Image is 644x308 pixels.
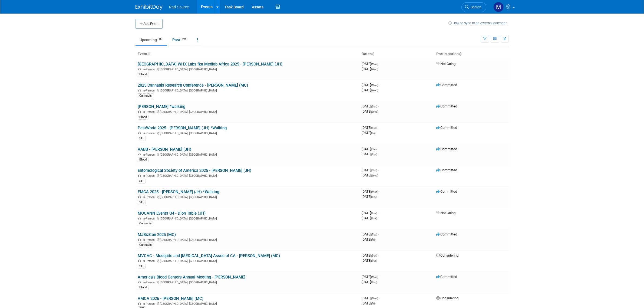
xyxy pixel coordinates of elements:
span: - [378,253,379,257]
img: In-Person Event [138,195,141,198]
span: [DATE] [362,62,380,66]
span: Committed [436,83,457,87]
span: (Fri) [371,132,375,135]
img: In-Person Event [138,89,141,91]
span: (Sat) [371,148,377,151]
img: Melissa Conboy [493,2,504,12]
span: In-Person [143,68,156,71]
div: [GEOGRAPHIC_DATA], [GEOGRAPHIC_DATA] [138,67,357,71]
div: Cannabis [138,221,153,226]
a: Search [461,2,486,12]
div: Blood [138,115,148,120]
span: Committed [436,126,457,130]
div: [GEOGRAPHIC_DATA], [GEOGRAPHIC_DATA] [138,280,357,284]
div: Blood [138,285,148,290]
span: (Thu) [371,281,377,284]
span: [DATE] [362,126,379,130]
span: [DATE] [362,88,378,92]
th: Participation [434,50,509,59]
span: (Wed) [371,89,378,92]
div: [GEOGRAPHIC_DATA], [GEOGRAPHIC_DATA] [138,301,357,306]
div: SIT [138,136,146,141]
button: Add Event [136,19,163,29]
a: AABB - [PERSON_NAME] (JH) [138,147,191,152]
div: Blood [138,157,148,162]
div: [GEOGRAPHIC_DATA], [GEOGRAPHIC_DATA] [138,216,357,220]
a: FMCA 2025 - [PERSON_NAME] (JH) *Walking [138,189,219,194]
span: Committed [436,189,457,194]
span: [DATE] [362,253,379,257]
span: In-Person [143,281,156,284]
div: SIT [138,200,146,205]
span: In-Person [143,238,156,242]
span: [DATE] [362,168,379,172]
a: Sort by Event Name [147,52,150,56]
span: [DATE] [362,195,377,199]
span: 194 [180,37,188,41]
div: [GEOGRAPHIC_DATA], [GEOGRAPHIC_DATA] [138,131,357,135]
a: [GEOGRAPHIC_DATA] WHX Labs fka Medlab Africa 2025 - [PERSON_NAME] (JH) [138,62,282,67]
span: 16 [157,37,163,41]
span: - [378,104,379,108]
div: Blood [138,72,148,77]
span: - [378,232,379,236]
img: In-Person Event [138,153,141,156]
span: Search [469,5,481,9]
span: (Mon) [371,63,378,65]
span: - [377,147,378,151]
th: Event [136,50,359,59]
div: Cannabis [138,93,153,98]
img: In-Person Event [138,132,141,134]
span: In-Person [143,302,156,306]
span: (Sun) [371,169,377,172]
span: (Thu) [371,195,377,198]
span: (Tue) [371,126,377,129]
span: Not Going [436,62,455,66]
span: - [379,275,380,279]
span: [DATE] [362,301,375,305]
a: Past194 [168,35,192,45]
a: MOCANN Events Q4 - Dion Table (JH) [138,211,206,216]
a: [PERSON_NAME] *walking [138,104,185,109]
span: Committed [436,232,457,236]
span: - [379,189,380,194]
span: Committed [436,147,457,151]
span: Committed [436,104,457,108]
div: [GEOGRAPHIC_DATA], [GEOGRAPHIC_DATA] [138,195,357,199]
span: [DATE] [362,67,378,71]
span: (Wed) [371,174,378,177]
span: In-Person [143,110,156,114]
span: Committed [436,168,457,172]
span: In-Person [143,132,156,135]
a: How to sync to an external calendar... [448,21,509,25]
span: - [378,168,379,172]
span: [DATE] [362,296,380,300]
div: [GEOGRAPHIC_DATA], [GEOGRAPHIC_DATA] [138,88,357,92]
span: (Fri) [371,238,375,241]
div: SIT [138,264,146,269]
span: [DATE] [362,211,379,215]
span: In-Person [143,89,156,92]
span: (Wed) [371,110,378,113]
img: In-Person Event [138,174,141,177]
a: MJBizCon 2025 (MC) [138,232,176,237]
span: (Mon) [371,190,378,193]
span: Rad Source [169,5,189,9]
span: [DATE] [362,131,375,135]
span: [DATE] [362,109,378,113]
a: Upcoming16 [136,35,167,45]
span: In-Person [143,259,156,263]
a: PestWorld 2025 - [PERSON_NAME] (JH) *Walking [138,126,227,130]
div: [GEOGRAPHIC_DATA], [GEOGRAPHIC_DATA] [138,173,357,178]
div: [GEOGRAPHIC_DATA], [GEOGRAPHIC_DATA] [138,152,357,156]
span: In-Person [143,217,156,220]
span: Committed [436,275,457,279]
span: (Wed) [371,68,378,71]
span: (Sun) [371,254,377,257]
span: Not Going [436,211,455,215]
a: Sort by Start Date [372,52,374,56]
span: - [379,296,380,300]
img: In-Person Event [138,110,141,113]
span: (Mon) [371,84,378,87]
span: Considering [436,296,458,300]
